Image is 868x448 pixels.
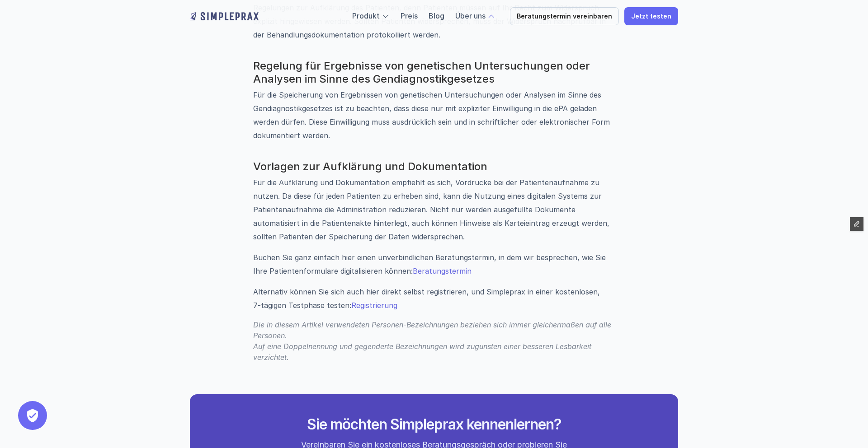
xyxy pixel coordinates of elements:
[850,217,863,231] button: Edit Framer Content
[413,266,472,275] a: Beratungstermin
[351,301,397,310] a: Registrierung
[517,13,612,20] p: Beratungstermin vereinbaren
[264,416,604,433] h2: Sie möchten Simpleprax kennenlernen?
[253,88,615,142] p: Für die Speicherung von Ergebnissen von genetischen Untersuchungen oder Analysen im Sinne des Gen...
[253,176,615,243] p: Für die Aufklärung und Dokumentation empfiehlt es sich, Vordrucke bei der Patientenaufnahme zu nu...
[510,7,619,25] a: Beratungstermin vereinbaren
[429,11,444,20] a: Blog
[352,11,380,20] a: Produkt
[631,13,671,20] p: Jetzt testen
[253,60,615,86] h3: Regelung für Ergebnisse von genetischen Untersuchungen oder Analysen im Sinne des Gendiagnostikge...
[624,7,678,25] a: Jetzt testen
[455,11,486,20] a: Über uns
[253,319,615,363] p: Die in diesem Artikel verwendeten Personen-Bezeichnungen beziehen sich immer gleichermaßen auf al...
[253,160,615,173] h3: Vorlagen zur Aufklärung und Dokumentation
[253,285,615,312] div: Alternativ können Sie sich auch hier direkt selbst registrieren, und Simpleprax in einer kostenlo...
[253,251,615,278] p: Buchen Sie ganz einfach hier einen unverbindlichen Beratungstermin, in dem wir besprechen, wie Si...
[401,11,418,20] a: Preis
